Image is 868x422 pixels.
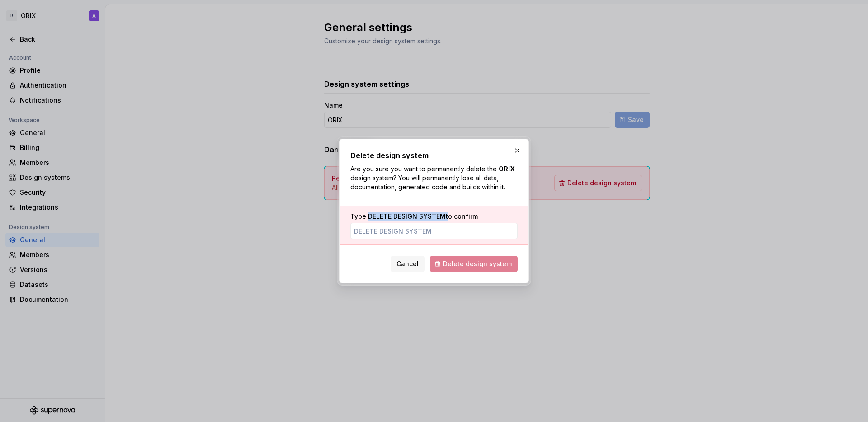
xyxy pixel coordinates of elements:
strong: ORIX [499,165,515,173]
label: Type to confirm [350,212,478,221]
button: Cancel [391,256,425,272]
span: DELETE DESIGN SYSTEM [368,212,446,220]
p: Are you sure you want to permanently delete the design system? You will permanently lose all data... [350,164,518,192]
span: Cancel [396,259,419,268]
h2: Delete design system [350,150,518,161]
input: DELETE DESIGN SYSTEM [350,223,518,239]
